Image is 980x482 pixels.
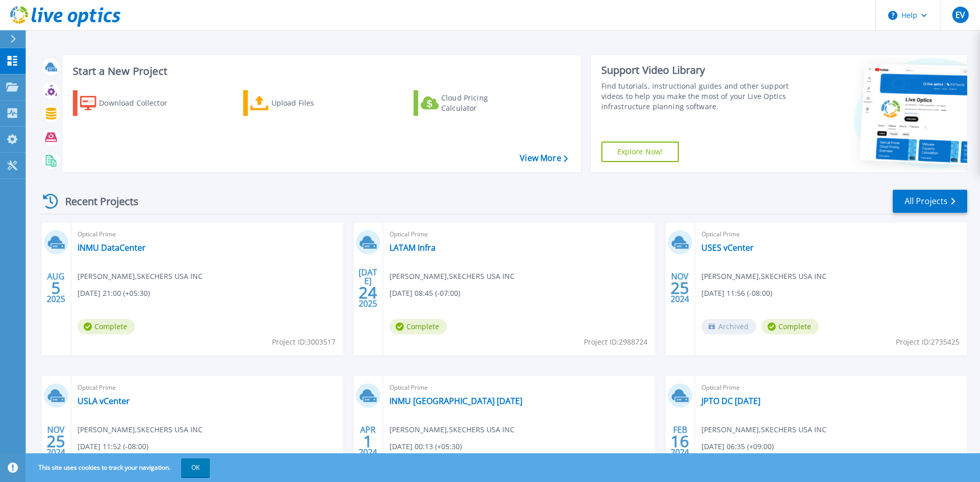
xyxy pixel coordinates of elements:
[40,189,152,214] div: Recent Projects
[701,382,961,393] span: Optical Prime
[701,424,827,435] span: [PERSON_NAME] , SKECHERS USA INC
[389,441,462,452] span: [DATE] 00:13 (+05:30)
[73,90,187,116] a: Download Collector
[701,441,774,452] span: [DATE] 06:35 (+09:00)
[601,64,793,77] div: Support Video Library
[28,458,210,477] span: This site uses cookies to track your navigation.
[77,229,337,240] span: Optical Prime
[389,229,649,240] span: Optical Prime
[389,424,515,435] span: [PERSON_NAME] , SKECHERS USA INC
[584,336,648,348] span: Project ID: 2988724
[47,437,65,446] span: 25
[441,93,523,113] div: Cloud Pricing Calculator
[414,90,528,116] a: Cloud Pricing Calculator
[77,271,203,282] span: [PERSON_NAME] , SKECHERS USA INC
[51,284,61,292] span: 5
[761,319,819,334] span: Complete
[389,382,649,393] span: Optical Prime
[363,437,373,446] span: 1
[181,458,210,477] button: OK
[670,269,690,307] div: NOV 2024
[73,66,567,77] h3: Start a New Project
[77,288,150,299] span: [DATE] 21:00 (+05:30)
[389,271,515,282] span: [PERSON_NAME] , SKECHERS USA INC
[46,269,66,307] div: AUG 2025
[701,319,756,334] span: Archived
[359,288,377,297] span: 24
[389,288,460,299] span: [DATE] 08:45 (-07:00)
[77,441,148,452] span: [DATE] 11:52 (-08:00)
[77,424,203,435] span: [PERSON_NAME] , SKECHERS USA INC
[389,396,522,406] a: INMU [GEOGRAPHIC_DATA] [DATE]
[77,382,337,393] span: Optical Prime
[389,319,447,334] span: Complete
[77,243,146,253] a: INMU DataCenter
[358,269,378,307] div: [DATE] 2025
[955,11,965,19] span: EV
[77,319,135,334] span: Complete
[358,423,378,460] div: APR 2024
[896,336,959,348] span: Project ID: 2735425
[701,271,827,282] span: [PERSON_NAME] , SKECHERS USA INC
[389,243,436,253] a: LATAM Infra
[601,81,793,112] div: Find tutorials, instructional guides and other support videos to help you make the most of your L...
[701,396,760,406] a: JPTO DC [DATE]
[243,90,358,116] a: Upload Files
[670,423,690,460] div: FEB 2024
[893,190,967,213] a: All Projects
[701,288,772,299] span: [DATE] 11:56 (-08:00)
[671,437,689,446] span: 16
[601,142,679,162] a: Explore Now!
[671,284,689,292] span: 25
[701,243,754,253] a: USES vCenter
[701,229,961,240] span: Optical Prime
[271,93,354,113] div: Upload Files
[46,423,66,460] div: NOV 2024
[77,396,130,406] a: USLA vCenter
[272,336,336,348] span: Project ID: 3003517
[520,153,567,163] a: View More
[99,93,181,113] div: Download Collector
